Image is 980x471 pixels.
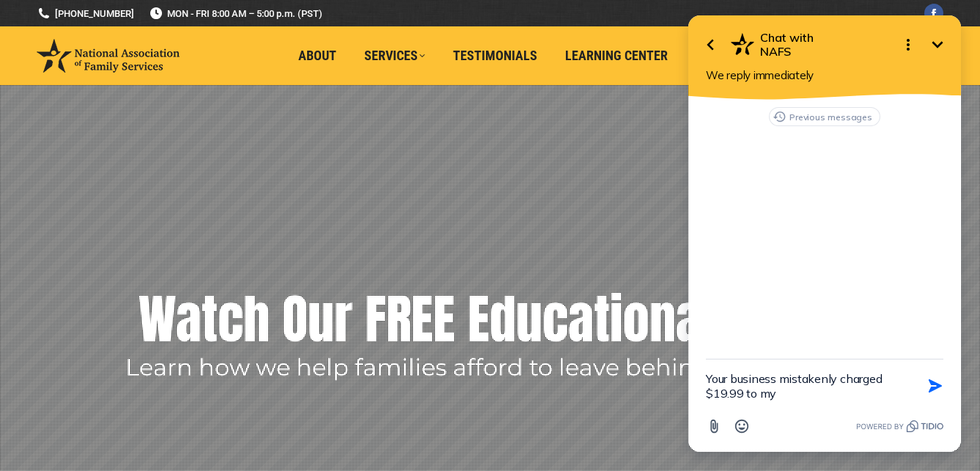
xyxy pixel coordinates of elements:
span: About [298,48,336,64]
rs-layer: Learn how we help families afford to leave behind their legacy. [125,357,858,379]
button: Previous messages [100,107,211,126]
textarea: New message [37,359,237,412]
a: Powered by Tidio. [187,417,274,435]
a: About [288,42,347,70]
span: Testimonials [453,48,537,64]
span: We reply immediately [37,68,144,82]
span: Services [364,48,425,64]
a: [PHONE_NUMBER] [37,7,134,21]
rs-layer: Watch Our FREE Educational Video [139,282,844,356]
a: Learning Center [555,42,678,70]
span: Learning Center [565,48,668,64]
h2: NAFS [91,31,218,59]
span: MON - FRI 8:00 AM – 5:00 p.m. (PST) [149,7,323,21]
button: Open options [224,30,254,59]
button: Attach file button [31,412,59,440]
img: National Association of Family Services [37,39,180,73]
button: Open Emoji picker [59,412,86,440]
span: Chat with [91,31,218,45]
a: Testimonials [443,42,548,70]
button: Minimize [254,30,283,59]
